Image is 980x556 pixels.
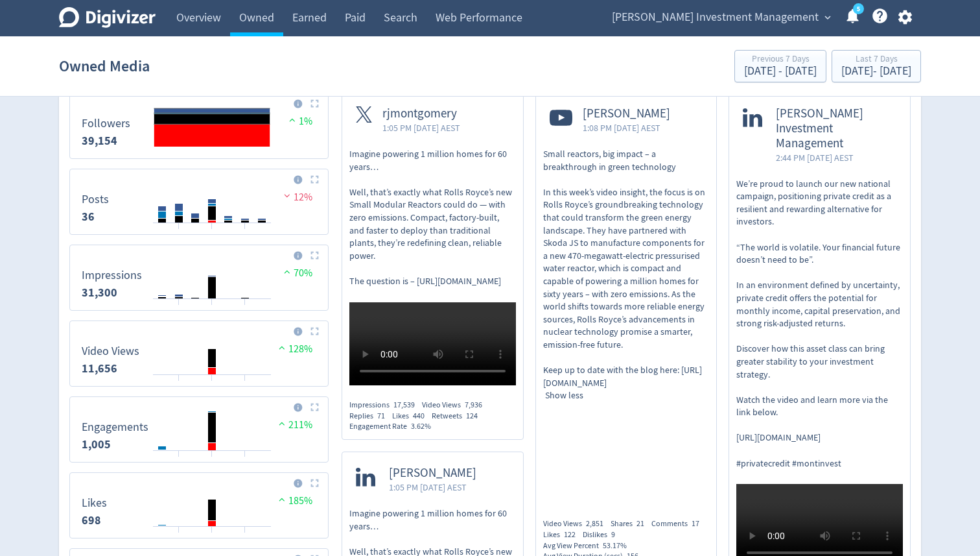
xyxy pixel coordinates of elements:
span: [PERSON_NAME] [583,106,670,121]
a: rjmontgomery1:05 PM [DATE] AESTImagine powering 1 million homes for 60 years… Well, that’s exactl... [342,93,523,389]
text: 16/08 [237,455,253,465]
p: We’re proud to launch our new national campaign, positioning private credit as a resilient and re... [736,178,903,470]
dt: Video Views [82,344,139,359]
strong: 31,300 [82,285,117,300]
span: 124 [466,411,478,421]
span: [PERSON_NAME] Investment Management [612,7,819,28]
div: Previous 7 Days [744,54,817,66]
img: Placeholder [310,479,319,487]
span: 440 [413,411,425,421]
p: Imagine powering 1 million homes for 60 years… Well, that’s exactly what Rolls Royce’s new Small ... [349,148,516,288]
text: 16/08 [237,531,253,540]
img: Placeholder [310,251,319,260]
svg: Followers 0 [75,99,323,153]
text: 12/08 [171,380,187,389]
div: Likes [392,411,432,422]
span: rjmontgomery [382,106,460,121]
img: positive-performance.svg [275,418,288,428]
span: 71 [377,411,385,421]
span: 12% [281,191,312,204]
strong: 698 [82,513,101,528]
span: 17 [692,518,699,529]
span: 122 [564,529,576,540]
text: 16/08 [237,304,253,313]
text: 14/08 [204,228,220,237]
div: Retweets [432,411,485,422]
span: 2,851 [586,518,603,529]
a: 5 [853,3,864,14]
span: 3.62% [411,421,431,431]
img: Placeholder [310,99,319,108]
span: 1% [286,115,312,128]
dt: Likes [82,496,107,511]
span: 128% [275,343,312,356]
text: 12/08 [171,531,187,540]
span: 17,539 [393,400,415,410]
span: 53.17% [603,540,627,551]
img: positive-performance.svg [286,115,299,125]
img: positive-performance.svg [281,267,294,276]
div: [DATE] - [DATE] [841,66,911,77]
div: Comments [651,518,706,529]
img: Placeholder [310,327,319,335]
div: Video Views [543,518,611,529]
span: 70% [281,267,312,280]
svg: Impressions 31,300 [75,250,323,305]
button: [PERSON_NAME] Investment Management [607,7,834,28]
div: [DATE] - [DATE] [744,66,817,77]
span: [PERSON_NAME] Investment Management [776,106,896,151]
button: Previous 7 Days[DATE] - [DATE] [734,50,826,82]
div: Replies [349,411,392,422]
div: Last 7 Days [841,54,911,66]
iframe: https://www.youtube.com/watch?v=RTWeLfhTa9Y [536,409,717,507]
img: positive-performance.svg [275,343,288,352]
button: Last 7 Days[DATE]- [DATE] [832,50,921,82]
span: 1:05 PM [DATE] AEST [389,481,476,494]
span: 211% [275,418,312,431]
text: 14/08 [204,380,220,389]
dt: Followers [82,116,130,131]
span: 1:08 PM [DATE] AEST [583,121,670,134]
strong: 11,656 [82,361,117,376]
strong: 39,154 [82,133,117,149]
span: 21 [636,518,644,529]
img: Placeholder [310,175,319,184]
h1: Owned Media [59,45,150,87]
text: 5 [857,5,860,14]
span: 7,936 [465,400,482,410]
span: Show less [545,389,583,401]
div: Avg View Percent [543,540,634,551]
div: Video Views [422,400,489,411]
text: 12/08 [171,455,187,465]
text: 12/08 [171,228,187,237]
text: 14/08 [204,304,220,313]
span: expand_more [822,12,834,23]
span: 9 [611,529,615,540]
svg: Likes 698 [75,478,323,533]
text: 14/08 [204,531,220,540]
img: Placeholder [310,403,319,411]
div: Impressions [349,400,422,411]
span: 2:44 PM [DATE] AEST [776,151,896,164]
dt: Impressions [82,268,142,283]
img: positive-performance.svg [275,494,288,504]
div: Shares [611,518,651,529]
a: [PERSON_NAME]1:08 PM [DATE] AESTSmall reactors, big impact – a breakthrough in green technology I... [536,93,717,511]
dt: Engagements [82,420,148,435]
span: [PERSON_NAME] [389,466,476,481]
text: 16/08 [237,228,253,237]
div: Likes [543,529,583,540]
strong: 1,005 [82,437,111,452]
div: Dislikes [583,529,622,540]
svg: Posts 36 [75,175,323,229]
img: negative-performance.svg [281,191,294,200]
strong: 36 [82,209,95,224]
div: Engagement Rate [349,421,438,432]
dt: Posts [82,192,109,207]
span: 185% [275,494,312,507]
svg: Video Views 11,656 [75,326,323,381]
text: 16/08 [237,380,253,389]
span: 1:05 PM [DATE] AEST [382,121,460,134]
span: Small reactors, big impact – a breakthrough in green technology In this week’s video insight, the... [543,148,710,389]
text: 14/08 [204,455,220,465]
